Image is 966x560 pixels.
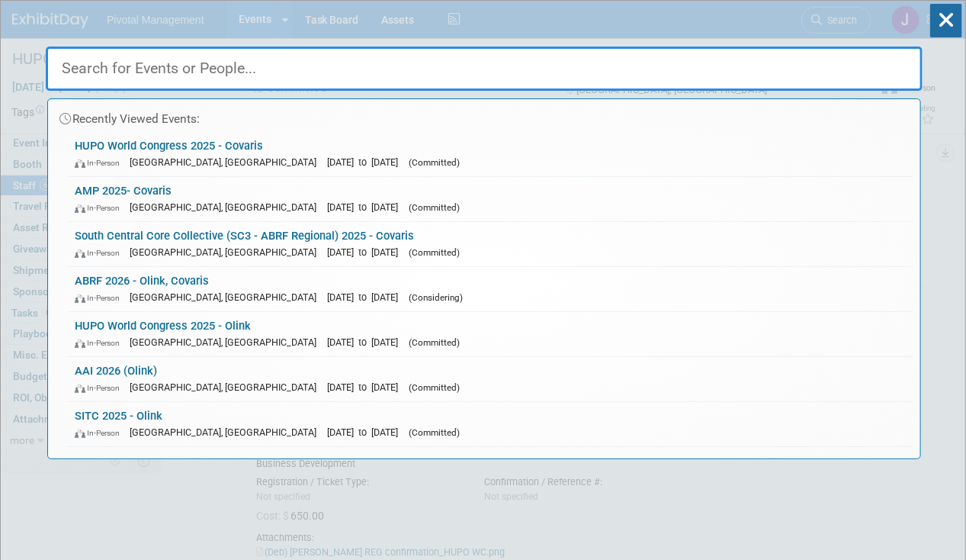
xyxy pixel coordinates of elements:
span: [GEOGRAPHIC_DATA], [GEOGRAPHIC_DATA] [130,426,324,438]
a: SITC 2025 - Olink In-Person [GEOGRAPHIC_DATA], [GEOGRAPHIC_DATA] [DATE] to [DATE] (Committed) [67,402,913,446]
span: [GEOGRAPHIC_DATA], [GEOGRAPHIC_DATA] [130,201,324,213]
span: [DATE] to [DATE] [327,381,406,393]
span: [GEOGRAPHIC_DATA], [GEOGRAPHIC_DATA] [130,291,324,303]
span: (Committed) [409,157,460,168]
span: In-Person [75,383,127,393]
span: [DATE] to [DATE] [327,201,406,213]
span: (Committed) [409,337,460,348]
span: [GEOGRAPHIC_DATA], [GEOGRAPHIC_DATA] [130,336,324,348]
span: [DATE] to [DATE] [327,426,406,438]
span: In-Person [75,293,127,303]
a: HUPO World Congress 2025 - Olink In-Person [GEOGRAPHIC_DATA], [GEOGRAPHIC_DATA] [DATE] to [DATE] ... [67,312,913,356]
span: In-Person [75,338,127,348]
span: (Committed) [409,247,460,258]
a: AAI 2026 (Olink) In-Person [GEOGRAPHIC_DATA], [GEOGRAPHIC_DATA] [DATE] to [DATE] (Committed) [67,357,913,401]
span: [GEOGRAPHIC_DATA], [GEOGRAPHIC_DATA] [130,246,324,258]
span: [DATE] to [DATE] [327,291,406,303]
a: AMP 2025- Covaris In-Person [GEOGRAPHIC_DATA], [GEOGRAPHIC_DATA] [DATE] to [DATE] (Committed) [67,177,913,221]
span: (Committed) [409,427,460,438]
span: In-Person [75,203,127,213]
span: (Considering) [409,292,463,303]
span: [DATE] to [DATE] [327,246,406,258]
span: [DATE] to [DATE] [327,336,406,348]
span: In-Person [75,428,127,438]
span: In-Person [75,158,127,168]
span: [GEOGRAPHIC_DATA], [GEOGRAPHIC_DATA] [130,156,324,168]
div: Recently Viewed Events: [56,99,913,132]
span: [GEOGRAPHIC_DATA], [GEOGRAPHIC_DATA] [130,381,324,393]
span: In-Person [75,248,127,258]
span: (Committed) [409,382,460,393]
span: (Committed) [409,202,460,213]
a: ABRF 2026 - Olink, Covaris In-Person [GEOGRAPHIC_DATA], [GEOGRAPHIC_DATA] [DATE] to [DATE] (Consi... [67,267,913,311]
a: HUPO World Congress 2025 - Covaris In-Person [GEOGRAPHIC_DATA], [GEOGRAPHIC_DATA] [DATE] to [DATE... [67,132,913,176]
a: South Central Core Collective (SC3 - ABRF Regional) 2025 - Covaris In-Person [GEOGRAPHIC_DATA], [... [67,222,913,266]
span: [DATE] to [DATE] [327,156,406,168]
input: Search for Events or People... [46,47,923,91]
